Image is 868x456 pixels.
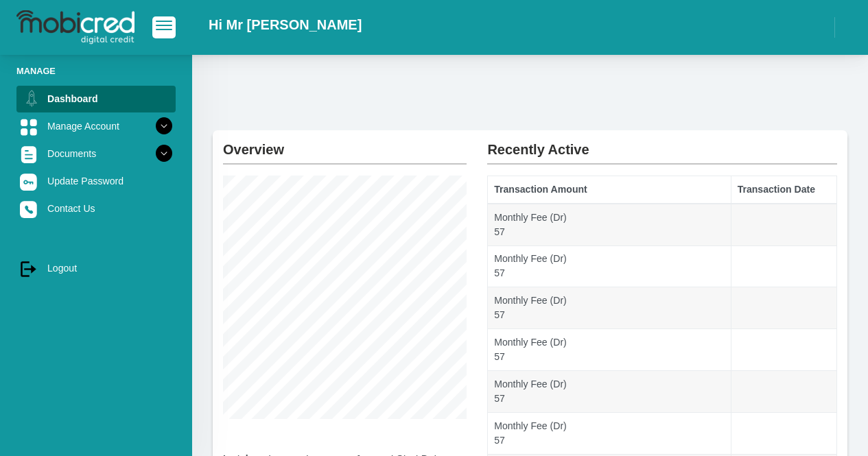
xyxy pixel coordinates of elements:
td: Monthly Fee (Dr) 57 [488,245,731,287]
h2: Recently Active [487,130,837,158]
a: Update Password [16,168,176,194]
a: Documents [16,141,176,167]
td: Monthly Fee (Dr) 57 [488,412,731,454]
th: Transaction Date [731,176,836,204]
th: Transaction Amount [488,176,731,204]
img: logo-mobicred.svg [16,10,134,45]
li: Manage [16,64,176,77]
a: Contact Us [16,195,176,221]
h2: Hi Mr [PERSON_NAME] [209,16,362,33]
td: Monthly Fee (Dr) 57 [488,204,731,245]
a: Manage Account [16,113,176,139]
td: Monthly Fee (Dr) 57 [488,370,731,412]
td: Monthly Fee (Dr) 57 [488,287,731,329]
td: Monthly Fee (Dr) 57 [488,329,731,371]
a: Logout [16,255,176,281]
h2: Overview [223,130,467,158]
a: Dashboard [16,86,176,112]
